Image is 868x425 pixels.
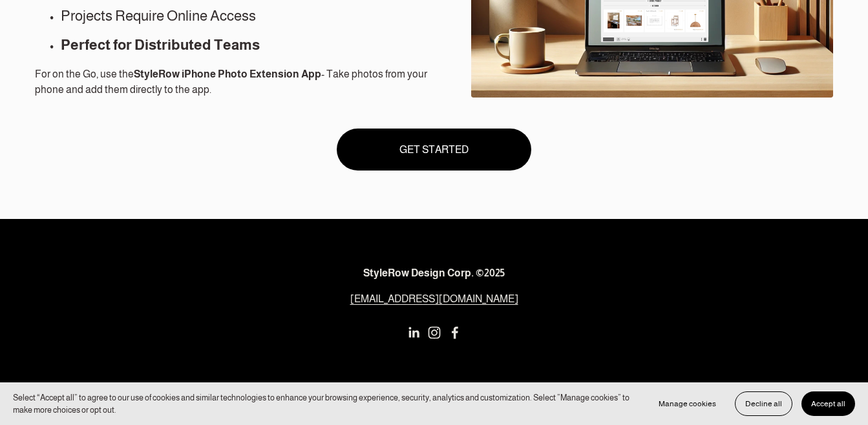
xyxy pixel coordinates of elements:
span: Accept all [811,399,845,408]
strong: StyleRow Design Corp. ©2025 [363,267,505,278]
strong: StyleRow iPhone Photo Extension App [134,68,321,79]
span: Manage cookies [659,399,716,408]
button: Decline all [735,391,792,416]
button: Accept all [801,391,855,416]
p: For on the Go, use the - Take photos from your phone and add them directly to the app. [35,67,430,98]
a: [EMAIL_ADDRESS][DOMAIN_NAME] [350,291,518,307]
a: Instagram [428,326,441,339]
p: Projects Require Online Access [61,5,430,27]
span: Decline all [745,399,782,408]
a: LinkedIn [407,326,420,339]
a: GET STARTED [337,129,531,170]
p: Select “Accept all” to agree to our use of cookies and similar technologies to enhance your brows... [13,391,636,416]
strong: Perfect for Distributed Teams [61,37,260,53]
button: Manage cookies [649,391,726,416]
a: Facebook [449,326,461,339]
